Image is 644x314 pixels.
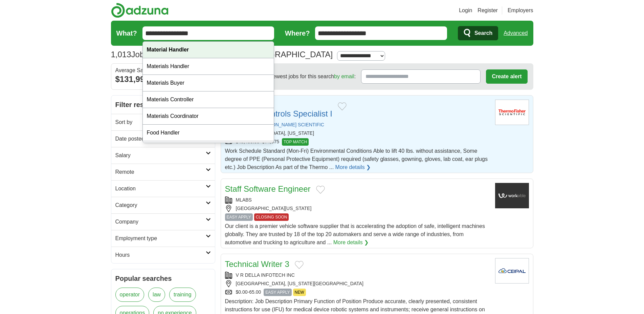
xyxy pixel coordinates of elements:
[115,201,206,209] h2: Category
[225,148,488,170] span: Work Schedule Standard (Mon-Fri) Environmental Conditions Able to lift 40 lbs. without assistance...
[225,289,490,296] div: $0.00-65.00
[474,26,492,40] span: Search
[264,289,291,296] span: EASY APPLY
[111,114,215,130] a: Sort by
[111,213,215,230] a: Company
[143,91,274,108] div: Materials Controller
[111,3,169,18] img: Adzuna logo
[285,28,310,38] label: Where?
[225,109,332,118] a: Inventory Controls Specialist I
[115,168,206,176] h2: Remote
[169,288,196,302] a: training
[143,108,274,125] div: Materials Coordinator
[111,96,215,114] h2: Filter results
[115,185,206,193] h2: Location
[111,230,215,247] a: Employment type
[236,122,324,127] a: THERMO [PERSON_NAME] SCIENTIFIC
[338,102,347,110] button: Add to favorite jobs
[486,69,527,84] button: Create alert
[240,72,356,81] span: Receive the newest jobs for this search :
[225,196,490,204] div: MLABS
[225,272,490,279] div: V R DELLA INFOTECH INC
[225,213,253,221] span: EASY APPLY
[293,289,306,296] span: NEW
[143,125,274,141] div: Food Handler
[111,164,215,180] a: Remote
[111,147,215,164] a: Salary
[115,135,206,143] h2: Date posted
[458,26,498,40] button: Search
[225,100,332,108] p: Job you linked to:
[225,280,490,287] div: [GEOGRAPHIC_DATA], [US_STATE][GEOGRAPHIC_DATA]
[147,47,189,53] strong: Material Handler
[478,6,498,15] a: Register
[115,118,206,126] h2: Sort by
[115,234,206,243] h2: Employment type
[225,223,485,245] span: Our client is a premier vehicle software supplier that is accelerating the adoption of safe, inte...
[111,180,215,197] a: Location
[143,75,274,91] div: Materials Buyer
[334,74,354,79] a: by email
[148,288,165,302] a: law
[111,197,215,213] a: Category
[335,163,371,171] a: More details ❯
[495,100,529,125] img: Thermo Fisher Scientific logo
[111,48,131,61] span: 1,013
[495,183,529,208] img: Company logo
[495,258,529,284] img: Company logo
[316,186,325,194] button: Add to favorite jobs
[508,6,533,15] a: Employers
[111,247,215,263] a: Hours
[333,238,369,247] a: More details ❯
[115,218,206,226] h2: Company
[115,273,211,284] h2: Popular searches
[225,259,289,269] a: Technical Writer 3
[254,213,289,221] span: CLOSING SOON
[295,261,304,269] button: Add to favorite jobs
[116,28,137,38] label: What?
[143,141,274,158] div: Dog Handler
[143,58,274,75] div: Materials Handler
[115,73,211,85] div: $131,996
[504,26,528,40] a: Advanced
[225,184,311,193] a: Staff Software Engineer
[225,205,490,212] div: [GEOGRAPHIC_DATA][US_STATE]
[115,251,206,259] h2: Hours
[111,130,215,147] a: Date posted
[459,6,472,15] a: Login
[115,288,145,302] a: operator
[282,138,309,146] span: TOP MATCH
[225,138,490,146] div: $49,400.00–$74,075
[225,130,490,137] div: [GEOGRAPHIC_DATA], [US_STATE]
[115,68,211,73] div: Average Salary
[111,50,333,59] h1: Jobs in [GEOGRAPHIC_DATA], [GEOGRAPHIC_DATA]
[115,151,206,160] h2: Salary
